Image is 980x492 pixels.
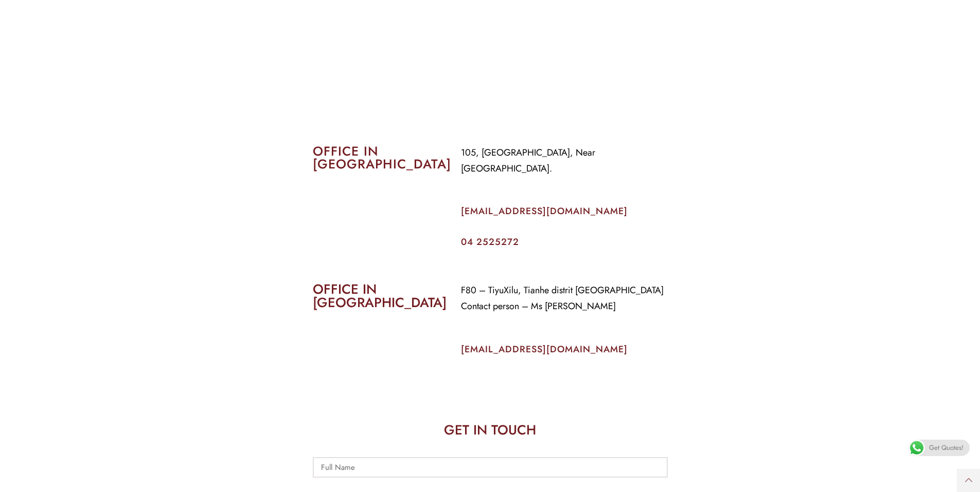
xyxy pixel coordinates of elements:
[461,343,628,356] a: [EMAIL_ADDRESS][DOMAIN_NAME]
[313,145,446,171] h2: OFFICE IN [GEOGRAPHIC_DATA]
[461,235,519,249] a: 04 2525272
[313,423,668,437] h2: GET IN TOUCH
[929,440,964,456] span: Get Quotes!
[461,282,668,314] p: F80 – TiyuXilu, Tianhe distrit [GEOGRAPHIC_DATA] Contact person – Ms [PERSON_NAME]
[461,204,628,218] a: [EMAIL_ADDRESS][DOMAIN_NAME]
[313,457,668,478] input: Full Name
[461,145,668,177] p: 105, [GEOGRAPHIC_DATA], Near [GEOGRAPHIC_DATA].
[313,282,446,309] h2: OFFICE IN [GEOGRAPHIC_DATA]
